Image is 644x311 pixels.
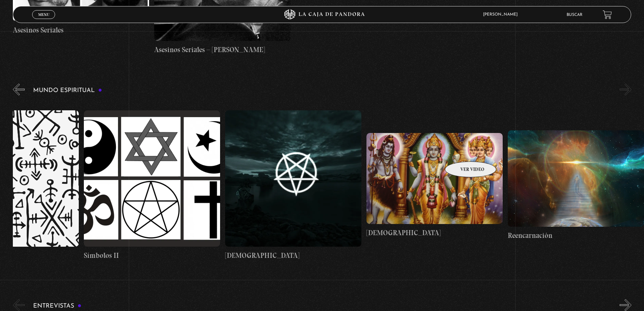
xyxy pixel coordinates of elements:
[620,84,631,95] button: Next
[33,87,102,94] h3: Mundo Espiritual
[13,25,149,36] h4: Asesinos Seriales
[13,299,25,311] button: Previous
[84,101,220,271] a: Símbolos II
[154,44,290,55] h4: Asesinos Seriales – [PERSON_NAME]
[225,250,361,261] h4: [DEMOGRAPHIC_DATA]
[33,303,81,309] h3: Entrevistas
[508,230,644,241] h4: Reencarnación
[13,84,25,95] button: Previous
[567,13,582,17] a: Buscar
[36,18,52,23] span: Cerrar
[508,101,644,271] a: Reencarnación
[603,10,612,19] a: View your shopping cart
[620,299,631,311] button: Next
[366,227,503,238] h4: [DEMOGRAPHIC_DATA]
[225,101,361,271] a: [DEMOGRAPHIC_DATA]
[38,13,49,17] span: Menu
[84,250,220,261] h4: Símbolos II
[480,13,524,17] span: [PERSON_NAME]
[366,101,503,271] a: [DEMOGRAPHIC_DATA]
